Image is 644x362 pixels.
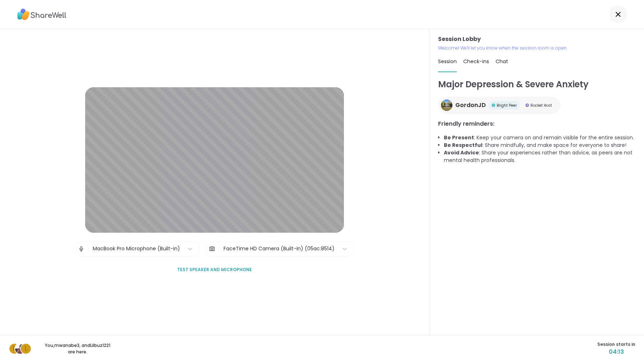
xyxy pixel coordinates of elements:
[177,266,252,273] span: Test speaker and microphone
[497,103,517,108] span: Bright Peer
[78,242,84,256] img: Microphone
[496,58,508,65] span: Chat
[224,245,335,252] div: FaceTime HD Camera (Built-in) (05ac:8514)
[438,78,635,91] h1: Major Depression & Severe Anxiety
[597,341,635,348] span: Session starts in
[444,149,635,164] li: : Share your experiences rather than advice, as peers are not mental health professionals.
[525,103,529,107] img: Rocket Host
[209,242,215,256] img: Camera
[13,344,16,353] span: f
[444,134,474,141] b: Be Present
[17,6,66,23] img: ShareWell Logo
[25,344,27,353] span: L
[455,101,486,110] span: GordonJD
[444,141,482,149] b: Be Respectful
[438,58,457,65] span: Session
[438,97,561,114] a: GordonJDGordonJDBright PeerBright PeerRocket HostRocket Host
[441,99,452,111] img: GordonJD
[444,141,635,149] li: : Share mindfully, and make space for everyone to share!
[174,262,255,277] button: Test speaker and microphone
[444,149,479,156] b: Avoid Advice
[444,134,635,141] li: : Keep your camera on and remain visible for the entire session.
[37,342,118,355] p: You, mwanabe3 , and Lilbuz1221 are here.
[492,103,495,107] img: Bright Peer
[597,348,635,356] span: 04:13
[15,344,25,354] img: mwanabe3
[438,35,635,43] h3: Session Lobby
[463,58,489,65] span: Check-ins
[93,245,180,252] div: MacBook Pro Microphone (Built-in)
[438,45,635,51] p: Welcome! We’ll let you know when the session room is open.
[87,242,89,256] span: |
[438,120,635,128] h3: Friendly reminders:
[530,103,552,108] span: Rocket Host
[218,242,220,256] span: |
